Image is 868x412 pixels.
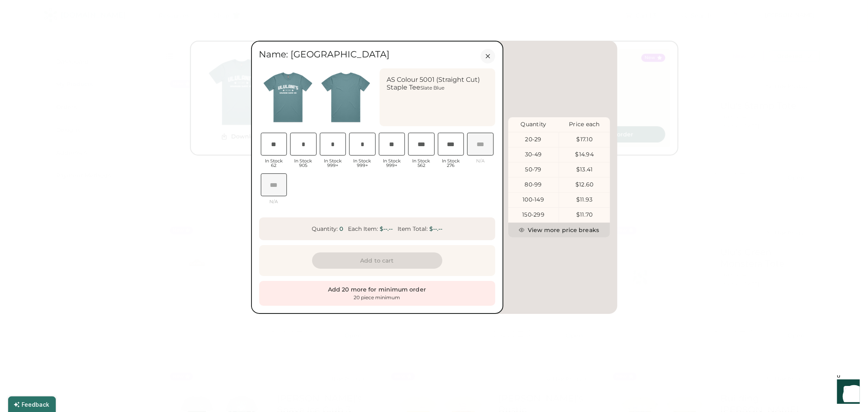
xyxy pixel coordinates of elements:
div: In Stock 276 [438,159,464,168]
div: $11.70 [559,211,610,219]
div: In Stock 999+ [379,159,405,168]
img: generate-image [317,68,375,126]
div: 100-149 [508,196,559,204]
div: 20-29 [508,136,559,144]
button: Add to cart [312,252,442,269]
div: Each Item: [348,226,378,232]
div: N/A [467,159,494,163]
div: 80-99 [508,181,559,189]
div: In Stock 905 [290,159,317,168]
div: In Stock 62 [261,159,287,168]
div: $--.-- [429,226,442,232]
div: 50-79 [508,166,559,174]
button: View more price breaks [508,223,610,237]
div: $13.41 [559,166,610,174]
div: $12.60 [559,181,610,189]
div: Slate Blue [387,76,488,97]
div: $14.94 [559,151,610,159]
div: 0 [339,226,343,232]
div: Price each [559,121,610,129]
div: Name: [GEOGRAPHIC_DATA] [259,49,477,60]
div: 150-299 [508,211,559,219]
div: In Stock 999+ [320,159,346,168]
div: Quantity [508,121,559,129]
div: $--.-- [380,226,393,232]
font: AS Colour 5001 (Straight Cut) Staple Tee [387,76,482,91]
div: N/A [261,199,287,204]
div: $17.10 [559,136,610,144]
div: Add 20 more for minimum order [328,286,426,294]
iframe: Front Chat [829,375,864,410]
div: In Stock 999+ [349,159,376,168]
div: $11.93 [559,196,610,204]
div: In Stock 562 [408,159,435,168]
div: Item Total: [398,226,428,232]
div: Quantity: [312,226,338,232]
div: 30-49 [508,151,559,159]
div: 20 piece minimum [264,294,490,301]
img: generate-image [259,68,317,126]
